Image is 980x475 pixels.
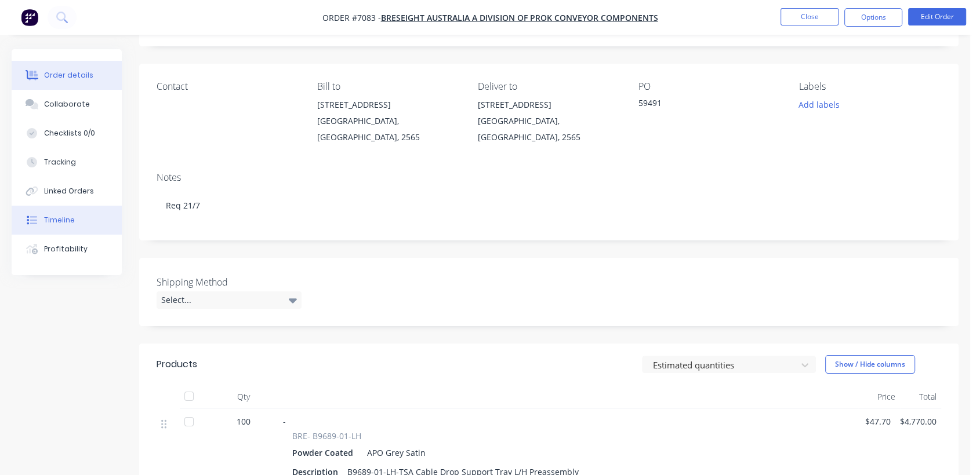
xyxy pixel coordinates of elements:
[12,177,122,206] button: Linked Orders
[44,157,76,167] div: Tracking
[12,90,122,119] button: Collaborate
[12,61,122,90] button: Order details
[900,385,942,408] div: Total
[638,81,781,92] div: PO
[292,444,358,461] div: Powder Coated
[322,12,381,23] span: Order #7083 -
[292,430,361,442] span: BRE- B9689-01-LH
[157,291,302,309] div: Select...
[44,99,90,109] div: Collaborate
[12,235,122,264] button: Profitability
[237,415,251,427] span: 100
[781,8,839,25] button: Close
[478,97,620,145] div: [STREET_ADDRESS][GEOGRAPHIC_DATA], [GEOGRAPHIC_DATA], 2565
[793,97,846,112] button: Add labels
[863,415,891,427] span: $47.70
[157,188,941,223] div: Req 21/7
[12,206,122,235] button: Timeline
[157,172,941,183] div: Notes
[900,415,937,427] span: $4,770.00
[157,275,302,289] label: Shipping Method
[12,148,122,177] button: Tracking
[317,97,459,113] div: [STREET_ADDRESS]
[362,444,426,461] div: APO Grey Satin
[12,119,122,148] button: Checklists 0/0
[21,9,38,26] img: Factory
[44,215,75,225] div: Timeline
[844,8,902,27] button: Options
[317,97,459,145] div: [STREET_ADDRESS][GEOGRAPHIC_DATA], [GEOGRAPHIC_DATA], 2565
[157,357,197,371] div: Products
[478,113,620,145] div: [GEOGRAPHIC_DATA], [GEOGRAPHIC_DATA], 2565
[283,416,286,427] span: -
[478,81,620,92] div: Deliver to
[478,97,620,113] div: [STREET_ADDRESS]
[381,12,658,23] a: Breseight Australia a division of PROK Conveyor Components
[44,244,88,254] div: Profitability
[44,128,95,138] div: Checklists 0/0
[858,385,900,408] div: Price
[317,113,459,145] div: [GEOGRAPHIC_DATA], [GEOGRAPHIC_DATA], 2565
[908,8,966,25] button: Edit Order
[825,355,915,374] button: Show / Hide columns
[209,385,278,408] div: Qty
[44,186,94,196] div: Linked Orders
[638,97,781,113] div: 59491
[317,81,459,92] div: Bill to
[157,81,299,92] div: Contact
[799,81,941,92] div: Labels
[44,70,93,81] div: Order details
